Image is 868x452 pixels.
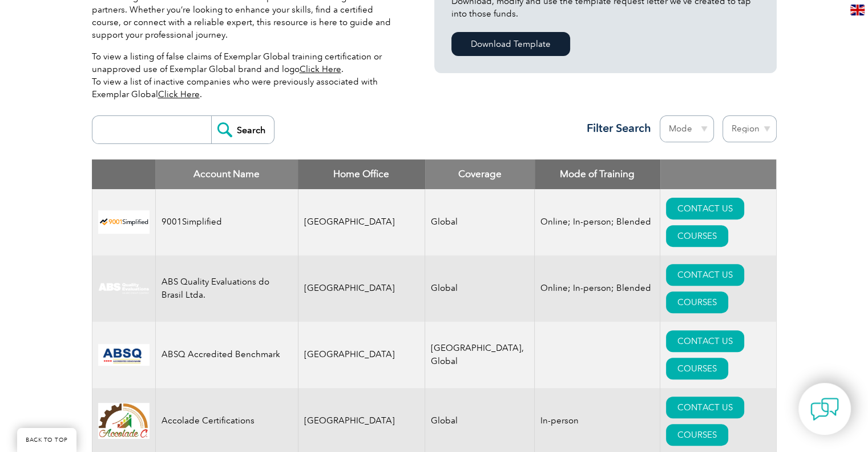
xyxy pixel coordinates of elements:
td: 9001Simplified [155,189,298,255]
img: 1a94dd1a-69dd-eb11-bacb-002248159486-logo.jpg [98,403,150,439]
a: BACK TO TOP [17,428,76,452]
input: Search [211,116,274,143]
a: CONTACT US [666,397,744,418]
td: Global [425,189,535,255]
p: To view a listing of false claims of Exemplar Global training certification or unapproved use of ... [92,50,400,101]
td: ABSQ Accredited Benchmark [155,322,298,388]
a: COURSES [666,291,728,313]
a: COURSES [666,358,728,379]
td: [GEOGRAPHIC_DATA], Global [425,322,535,388]
td: Online; In-person; Blended [535,255,660,322]
td: ABS Quality Evaluations do Brasil Ltda. [155,255,298,322]
td: [GEOGRAPHIC_DATA] [298,322,425,388]
td: Online; In-person; Blended [535,189,660,255]
a: Download Template [451,32,570,56]
a: Click Here [158,89,200,99]
a: Click Here [300,64,341,74]
td: [GEOGRAPHIC_DATA] [298,189,425,255]
th: Home Office: activate to sort column ascending [298,159,425,189]
img: 37c9c059-616f-eb11-a812-002248153038-logo.png [98,210,150,234]
a: CONTACT US [666,198,744,219]
img: contact-chat.png [810,395,839,423]
a: COURSES [666,424,728,446]
a: CONTACT US [666,330,744,352]
a: COURSES [666,225,728,247]
a: CONTACT US [666,264,744,286]
img: c92924ac-d9bc-ea11-a814-000d3a79823d-logo.jpg [98,282,150,295]
img: cc24547b-a6e0-e911-a812-000d3a795b83-logo.png [98,344,150,366]
img: en [850,5,865,15]
td: Global [425,255,535,322]
h3: Filter Search [580,121,651,135]
th: Mode of Training: activate to sort column ascending [535,159,660,189]
th: Coverage: activate to sort column ascending [425,159,535,189]
td: [GEOGRAPHIC_DATA] [298,255,425,322]
th: Account Name: activate to sort column descending [155,159,298,189]
th: : activate to sort column ascending [660,159,776,189]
